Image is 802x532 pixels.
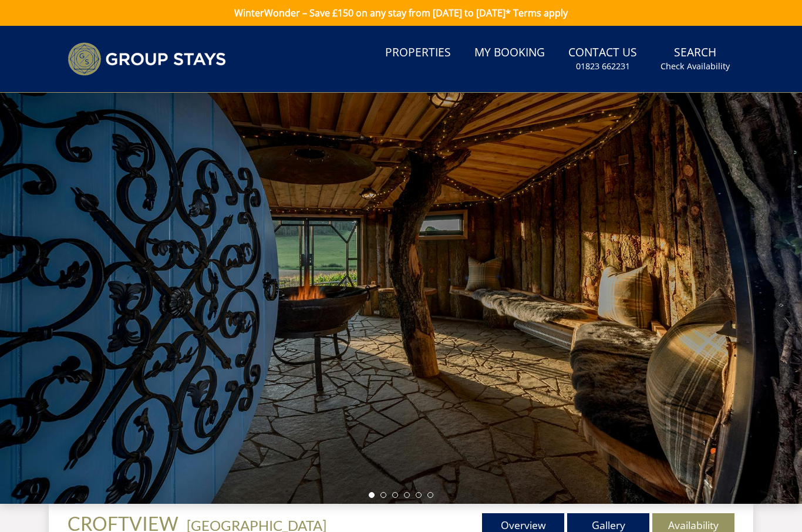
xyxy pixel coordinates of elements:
a: Properties [380,40,456,66]
a: Contact Us01823 662231 [564,40,642,78]
a: SearchCheck Availability [656,40,734,78]
img: Group Stays [68,42,226,76]
small: 01823 662231 [576,60,630,72]
small: Check Availability [661,60,730,72]
a: My Booking [470,40,550,66]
